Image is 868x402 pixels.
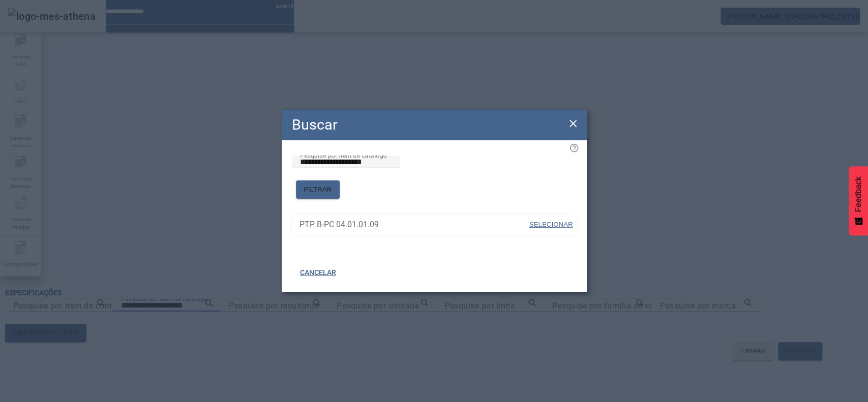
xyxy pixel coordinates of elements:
button: FILTRAR [296,180,340,199]
span: CANCELAR [300,268,336,278]
span: FILTRAR [304,184,332,195]
span: SELECIONAR [529,221,573,228]
button: Feedback - Mostrar pesquisa [849,166,868,235]
button: CANCELAR [292,264,344,282]
span: PTP B-PC 04.01.01.09 [300,219,528,231]
button: SELECIONAR [528,215,574,234]
mat-label: Pesquise por item de catálogo [300,151,387,159]
h2: Buscar [292,114,338,136]
span: Feedback [854,176,863,212]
